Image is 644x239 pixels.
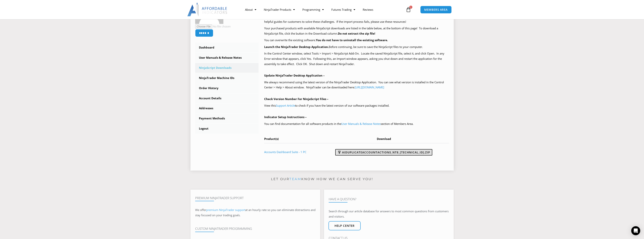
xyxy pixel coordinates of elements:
p: View this to check if you have the latest version of our software packages installed. [264,103,449,108]
p: You can find documentation for all software products in the section of Members Area. [264,121,449,127]
a: NinjaTrader Machine IDs [195,73,259,83]
b: Launch the NinjaTrader Desktop Application. [264,45,329,49]
a: 0 [400,4,417,15]
a: Addresses [195,103,259,113]
nav: Menu [241,5,405,14]
a: Reviews [359,5,377,14]
a: Programming [299,5,328,14]
p: Search through our article database for answers to most common questions from customers and visit... [329,209,449,219]
a: [URL][DOMAIN_NAME] [355,85,384,89]
span: at an hourly rate so you can eliminate distractions and stay focused on your trading goals. [195,208,316,217]
b: Check Version Number For NinjaScript Files – [264,97,328,101]
h4: Custom NinjaTrader Programming [195,227,316,231]
a: Payment Methods [195,114,259,123]
a: Help center [328,221,361,230]
b: You do not have to uninstall the existing software. [316,38,388,42]
p: Before continuing, be sure to save the NinjaScript files to your computer. [264,44,449,50]
a: team [289,177,301,181]
a: About [241,5,260,14]
a: MEMBERS AREA [420,6,452,14]
a: User Manuals & Release Notes [341,122,381,126]
span: MEMBERS AREA [424,8,448,11]
p: Your purchased products with available NinjaScript downloads are listed in the table below, at th... [264,26,449,36]
a: NinjaTrader Products [260,5,299,14]
a: Accounts Dashboard Suite - 1 PC [264,150,306,154]
p: Let our know how we can serve you! [190,176,454,182]
a: AIDuplicateAccountActions_NT8_[TECHNICAL_ID].zip [335,149,432,156]
span: Product(s) [264,137,279,141]
span: Help center [335,224,355,227]
h4: Premium NinjaTrader Support [195,196,316,200]
a: Order History [195,83,259,93]
p: In the Control Center window, select Tools > Import > NinjaScript Add-On. Locate the saved NinjaS... [264,51,449,67]
a: Account Details [195,93,259,103]
span: 0 [409,6,412,9]
nav: Account pages [195,43,259,134]
b: Update NinjaTrader Desktop Application – [264,74,325,77]
span: Download [377,137,391,141]
a: Support Article [276,104,295,107]
div: Open Intercom Messenger [631,226,640,235]
b: Do not extract the zip file! [338,32,375,35]
span: We offer [195,208,206,212]
a: Dashboard [195,43,259,52]
img: LogoAI | Affordable Indicators – NinjaTrader [187,3,228,16]
a: NinjaScript Downloads [195,63,259,73]
a: premium NinjaTrader support [206,208,245,212]
b: Indicator Setup Instructions – [264,115,307,119]
a: User Manuals & Release Notes [195,53,259,63]
p: You can overwrite the existing software. [264,38,449,43]
h4: Have A Question? [329,197,449,201]
a: Futures Trading [328,5,359,14]
p: We always recommend using the latest version of the NinjaTrader Desktop Application. You can see ... [264,80,449,90]
a: Logout [195,124,259,134]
